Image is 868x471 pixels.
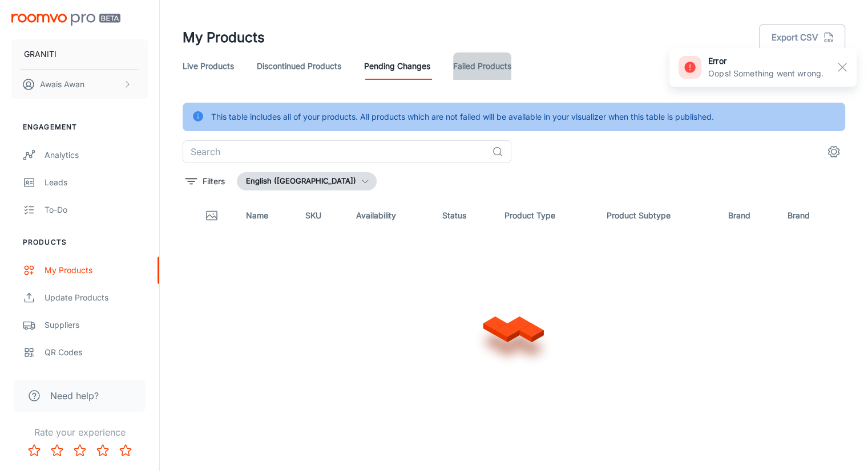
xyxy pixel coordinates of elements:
[822,140,845,163] button: settings
[45,291,148,304] div: Update Products
[50,389,99,403] span: Need help?
[203,175,225,188] p: Filters
[778,200,845,232] th: Brand
[183,52,234,80] a: Live Products
[40,78,84,91] p: Awais Awan
[183,27,265,48] h1: My Products
[45,346,148,359] div: QR Codes
[45,264,148,277] div: My Products
[11,14,120,26] img: Roomvo PRO Beta
[708,67,823,80] p: Oops! Something went wrong.
[68,439,91,462] button: Rate 3 star
[183,140,487,163] input: Search
[114,439,137,462] button: Rate 5 star
[183,172,228,190] button: filter
[347,200,433,232] th: Availability
[45,149,148,161] div: Analytics
[9,425,150,439] p: Rate your experience
[237,172,377,190] button: English ([GEOGRAPHIC_DATA])
[45,319,148,331] div: Suppliers
[11,70,148,99] button: Awais Awan
[45,204,148,216] div: To-do
[495,200,597,232] th: Product Type
[759,24,845,51] button: Export CSV
[11,39,148,69] button: GRANITI
[23,439,46,462] button: Rate 1 star
[45,176,148,189] div: Leads
[708,55,823,67] h6: error
[453,52,511,80] a: Failed Products
[24,48,56,60] p: GRANITI
[211,106,714,128] div: This table includes all of your products. All products which are not failed will be available in ...
[257,52,341,80] a: Discontinued Products
[597,200,719,232] th: Product Subtype
[433,200,495,232] th: Status
[364,52,430,80] a: Pending Changes
[237,200,297,232] th: Name
[205,209,219,222] svg: Thumbnail
[91,439,114,462] button: Rate 4 star
[296,200,347,232] th: SKU
[718,200,778,232] th: Brand
[46,439,68,462] button: Rate 2 star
